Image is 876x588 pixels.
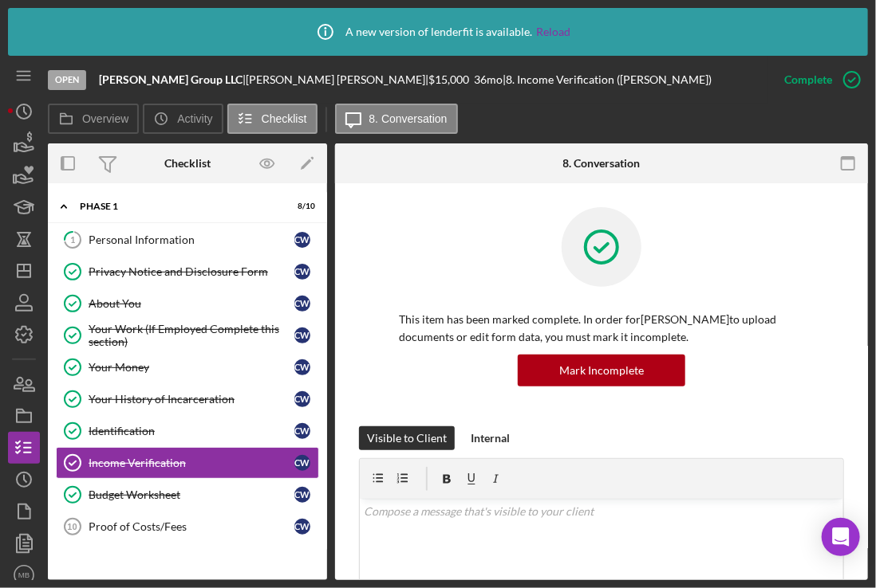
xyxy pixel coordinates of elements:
[294,264,310,280] div: C W
[294,455,310,471] div: C W
[474,73,503,86] div: 36 mo
[70,234,75,245] tspan: 1
[18,571,30,580] text: MB
[246,73,428,86] div: [PERSON_NAME] [PERSON_NAME] |
[89,457,294,469] div: Income Verification
[89,233,294,246] div: Personal Information
[67,522,77,531] tspan: 10
[89,520,294,533] div: Proof of Costs/Fees
[227,104,318,134] button: Checklist
[286,202,315,211] div: 8 / 10
[784,64,832,96] div: Complete
[56,511,319,543] a: 10Proof of Costs/FeesCW
[56,383,319,415] a: Your History of IncarcerationCW
[89,361,294,374] div: Your Money
[99,73,243,86] b: [PERSON_NAME] Group LLC
[56,319,319,351] a: Your Work (If Employed Complete this section)CW
[82,112,128,125] label: Overview
[294,327,310,343] div: C W
[89,488,294,501] div: Budget Worksheet
[56,224,319,256] a: 1Personal InformationCW
[48,104,139,134] button: Overview
[56,447,319,479] a: Income VerificationCW
[56,415,319,447] a: IdentificationCW
[89,425,294,437] div: Identification
[294,487,310,503] div: C W
[335,104,458,134] button: 8. Conversation
[536,25,570,38] a: Reload
[359,426,455,450] button: Visible to Client
[56,351,319,383] a: Your MoneyCW
[143,104,223,134] button: Activity
[471,426,510,450] div: Internal
[367,426,447,450] div: Visible to Client
[80,202,275,211] div: Phase 1
[164,157,211,170] div: Checklist
[262,112,307,125] label: Checklist
[294,232,310,248] div: C W
[56,288,319,319] a: About YouCW
[89,297,294,310] div: About You
[89,265,294,278] div: Privacy Notice and Disclosure Form
[89,393,294,406] div: Your History of Incarceration
[822,518,860,556] div: Open Intercom Messenger
[768,64,868,96] button: Complete
[306,12,570,52] div: A new version of lenderfit is available.
[518,355,685,386] button: Mark Incomplete
[177,112,212,125] label: Activity
[563,157,641,170] div: 8. Conversation
[428,73,469,86] span: $15,000
[294,423,310,439] div: C W
[399,311,804,347] p: This item has been marked complete. In order for [PERSON_NAME] to upload documents or edit form d...
[294,519,310,535] div: C W
[99,73,246,86] div: |
[294,359,310,375] div: C W
[56,256,319,288] a: Privacy Notice and Disclosure FormCW
[56,479,319,511] a: Budget WorksheetCW
[559,355,644,386] div: Mark Incomplete
[48,70,86,90] div: Open
[294,296,310,312] div: C W
[369,112,448,125] label: 8. Conversation
[503,73,712,86] div: | 8. Income Verification ([PERSON_NAME])
[89,323,294,348] div: Your Work (If Employed Complete this section)
[463,426,518,450] button: Internal
[294,391,310,407] div: C W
